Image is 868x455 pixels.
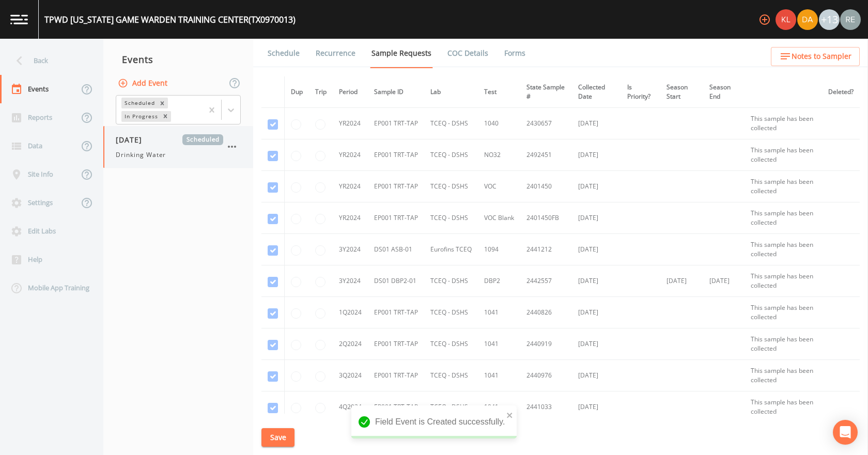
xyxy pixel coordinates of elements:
td: [DATE] [572,360,621,391]
td: TCEQ - DSHS [424,328,478,360]
td: This sample has been collected [745,265,822,297]
a: Forms [503,39,527,68]
th: Test [478,76,520,108]
td: 4Q2024 [333,391,368,423]
div: Field Event is Created successfully. [351,405,517,438]
th: Is Priority? [621,76,660,108]
td: 1041 [478,297,520,328]
td: 1041 [478,391,520,423]
td: This sample has been collected [745,328,822,360]
td: TCEQ - DSHS [424,171,478,202]
td: VOC [478,171,520,202]
button: Save [261,428,295,447]
td: 1Q2024 [333,297,368,328]
span: Scheduled [182,134,223,145]
td: [DATE] [572,139,621,171]
td: 3Y2024 [333,234,368,265]
td: [DATE] [703,265,745,297]
button: Notes to Sampler [771,47,860,66]
td: 2401450 [520,171,572,202]
td: 2440976 [520,360,572,391]
span: Drinking Water [116,150,166,160]
a: COC Details [446,39,490,68]
td: 2492451 [520,139,572,171]
th: Deleted? [822,76,860,108]
td: 1094 [478,234,520,265]
td: This sample has been collected [745,202,822,234]
td: VOC Blank [478,202,520,234]
th: State Sample # [520,76,572,108]
td: EP001 TRT-TAP [368,171,424,202]
span: [DATE] [116,134,149,145]
td: 1040 [478,108,520,139]
th: Season Start [660,76,703,108]
td: 2440919 [520,328,572,360]
span: Notes to Sampler [792,50,851,63]
td: YR2024 [333,139,368,171]
th: Trip [309,76,333,108]
td: [DATE] [660,265,703,297]
img: e720f1e92442e99c2aab0e3b783e6548 [840,9,861,30]
td: [DATE] [572,234,621,265]
td: TCEQ - DSHS [424,108,478,139]
td: This sample has been collected [745,139,822,171]
td: TCEQ - DSHS [424,360,478,391]
td: This sample has been collected [745,234,822,265]
td: DS01 ASB-01 [368,234,424,265]
td: [DATE] [572,108,621,139]
th: Dup [285,76,309,108]
td: EP001 TRT-TAP [368,108,424,139]
td: [DATE] [572,391,621,423]
div: Open Intercom Messenger [833,420,858,445]
td: [DATE] [572,171,621,202]
th: Sample ID [368,76,424,108]
td: TCEQ - DSHS [424,297,478,328]
div: Remove In Progress [160,111,171,122]
td: This sample has been collected [745,297,822,328]
td: 2Q2024 [333,328,368,360]
td: 2441212 [520,234,572,265]
td: Eurofins TCEQ [424,234,478,265]
td: YR2024 [333,108,368,139]
td: 2442557 [520,265,572,297]
td: 2401450FB [520,202,572,234]
div: +13 [819,9,840,30]
div: Kler Teran [775,9,797,30]
td: EP001 TRT-TAP [368,297,424,328]
td: [DATE] [572,328,621,360]
td: EP001 TRT-TAP [368,360,424,391]
td: 2440826 [520,297,572,328]
div: TPWD [US_STATE] GAME WARDEN TRAINING CENTER (TX0970013) [44,13,296,26]
td: DS01 DBP2-01 [368,265,424,297]
td: EP001 TRT-TAP [368,202,424,234]
td: 1041 [478,360,520,391]
th: Lab [424,76,478,108]
td: 3Q2024 [333,360,368,391]
a: [DATE]ScheduledDrinking Water [103,126,253,168]
td: This sample has been collected [745,171,822,202]
img: a84961a0472e9debc750dd08a004988d [797,9,818,30]
td: TCEQ - DSHS [424,139,478,171]
td: 1041 [478,328,520,360]
td: TCEQ - DSHS [424,391,478,423]
td: 3Y2024 [333,265,368,297]
td: 2430657 [520,108,572,139]
div: David Weber [797,9,818,30]
td: YR2024 [333,171,368,202]
a: Schedule [266,39,301,68]
div: Scheduled [121,98,157,108]
div: Remove Scheduled [157,98,168,108]
a: Recurrence [314,39,357,68]
td: EP001 TRT-TAP [368,391,424,423]
td: EP001 TRT-TAP [368,139,424,171]
td: This sample has been collected [745,391,822,423]
th: Season End [703,76,745,108]
td: TCEQ - DSHS [424,265,478,297]
td: NO32 [478,139,520,171]
td: [DATE] [572,265,621,297]
td: This sample has been collected [745,360,822,391]
td: 2441033 [520,391,572,423]
td: EP001 TRT-TAP [368,328,424,360]
td: YR2024 [333,202,368,234]
td: TCEQ - DSHS [424,202,478,234]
